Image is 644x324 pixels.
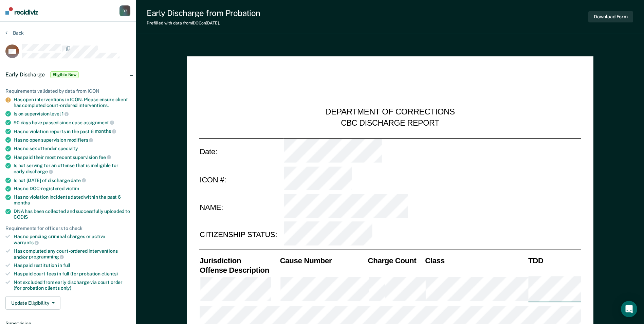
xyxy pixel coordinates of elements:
span: fee [99,155,111,160]
span: victim [66,186,79,191]
span: programming [29,254,64,259]
div: Early Discharge from Probation [147,8,260,18]
span: Eligible Now [50,71,79,78]
div: Has no sex offender [14,146,130,151]
button: Download Form [588,11,633,22]
div: Has no violation reports in the past 6 [14,128,130,134]
th: Class [424,256,528,266]
td: CITIZENSHIP STATUS: [199,221,283,248]
button: Update Eligibility [5,296,60,310]
span: 1 [62,111,69,116]
th: Cause Number [279,256,367,266]
div: CBC DISCHARGE REPORT [341,118,439,128]
th: Offense Description [199,266,279,275]
span: clients) [102,271,118,276]
th: TDD [528,256,581,266]
div: Has no pending criminal charges or active [14,234,130,245]
span: assignment [84,120,114,125]
div: Has completed any court-ordered interventions and/or [14,248,130,260]
div: Is not [DATE] of discharge [14,177,130,183]
td: Date: [199,138,283,166]
span: specialty [58,146,78,151]
div: Not excluded from early discharge via court order (for probation clients [14,280,130,291]
img: Recidiviz [5,7,38,15]
th: Jurisdiction [199,256,279,266]
div: Open Intercom Messenger [621,301,637,317]
div: 90 days have passed since case [14,120,130,126]
div: Has paid restitution in [14,263,130,268]
span: discharge [26,169,53,174]
span: date [71,178,86,183]
div: Is on supervision level [14,111,130,117]
div: Is not serving for an offense that is ineligible for early [14,163,130,174]
div: B Z [119,5,130,16]
span: warrants [14,240,39,245]
span: full [63,263,70,268]
div: Has no DOC-registered [14,186,130,192]
span: modifiers [67,137,93,143]
td: ICON #: [199,166,283,193]
div: DNA has been collected and successfully uploaded to [14,209,130,220]
div: Has no open supervision [14,137,130,143]
span: months [95,128,116,134]
span: only) [61,285,71,291]
div: Has paid their most recent supervision [14,154,130,160]
div: Has no violation incidents dated within the past 6 [14,194,130,206]
div: Has paid court fees in full (for probation [14,271,130,277]
span: CODIS [14,214,28,220]
th: Charge Count [367,256,424,266]
button: Back [5,30,24,36]
div: Requirements for officers to check [5,226,130,231]
div: DEPARTMENT OF CORRECTIONS [325,107,455,118]
button: BZ [119,5,130,16]
td: NAME: [199,193,283,221]
div: Requirements validated by data from ICON [5,88,130,94]
div: Has open interventions in ICON. Please ensure client has completed court-ordered interventions. [14,97,130,108]
span: months [14,200,30,205]
div: Prefilled with data from IDOC on [DATE] . [147,21,260,25]
span: Early Discharge [5,71,45,78]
